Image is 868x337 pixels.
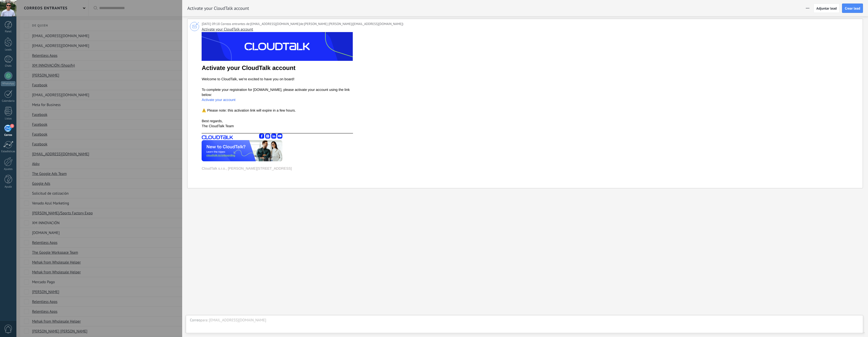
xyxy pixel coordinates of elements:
div: Ayuda [1,185,16,189]
div: Panel [1,30,16,33]
span: Alan Victoria [304,21,352,27]
span: Crear lead [845,7,860,10]
img: LinkedIn [271,134,276,139]
span: 1 [10,124,14,128]
p: Best regards, [202,118,353,123]
div: [DATE] 09:18 Correos entrantes de: de: [202,21,403,27]
div: Ajustes [1,168,16,171]
p: The CloudTalk Team [202,123,353,128]
div: Correo [1,134,16,137]
a: Activate your account [202,98,235,102]
div: Chats [1,64,16,68]
h2: Activate your CloudTalk account [202,65,353,71]
div: Listas [1,117,16,120]
div: Leads [1,48,16,51]
img: CloudTalk Onboarding Portal [202,140,282,161]
span: Adjuntar lead [816,7,837,10]
img: Facebook [259,134,264,139]
button: Adjuntar lead [813,4,839,13]
img: Instagram [265,134,270,139]
span: support@cloudtalk.io [250,21,300,27]
p: Welcome to CloudTalk, we're excited to have you on board! [202,76,353,82]
div: : [207,318,208,323]
button: Crear lead [842,4,863,13]
div: para [200,318,208,323]
p: To complete your registration for [DOMAIN_NAME], please activate your account using the link below: [202,87,353,97]
div: [EMAIL_ADDRESS][DOMAIN_NAME] [209,318,859,323]
div: WhatsApp [1,81,15,86]
img: CloudTalk logo [202,135,233,139]
span: Activate your CloudTalk account [202,27,253,32]
h2: Activate your CloudTalk account [187,3,249,13]
div: Estadísticas [1,150,16,153]
div: Calendario [1,99,16,103]
span: CloudTalk s.r.o., [PERSON_NAME][STREET_ADDRESS] [202,166,292,170]
p: ⚠️ Please note: this activation link will expire in a few hours. [202,108,353,113]
img: YouTube [277,134,282,139]
span: ([EMAIL_ADDRESS][DOMAIN_NAME]) [352,21,403,27]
